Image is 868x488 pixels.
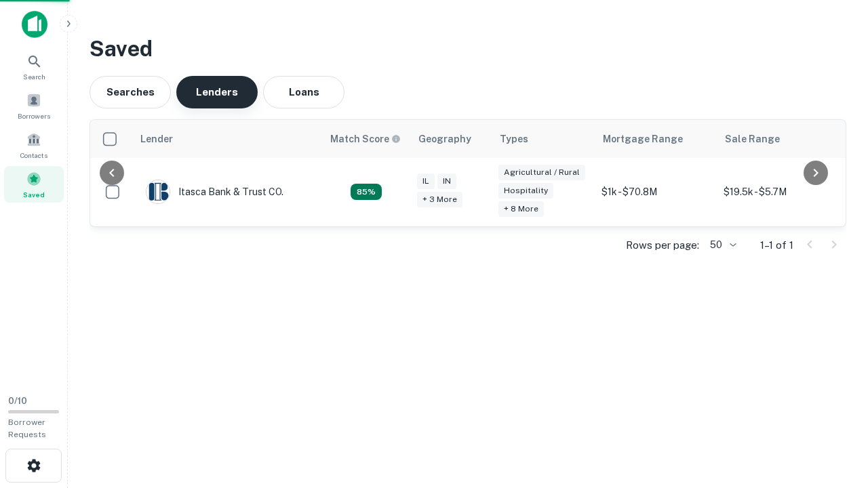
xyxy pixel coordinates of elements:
th: Mortgage Range [595,120,717,158]
span: Search [23,71,45,82]
th: Sale Range [717,120,839,158]
img: capitalize-icon.png [22,11,47,38]
span: 0 / 10 [8,396,27,406]
div: Itasca Bank & Trust CO. [146,180,283,204]
a: Saved [4,166,64,203]
td: $1k - $70.8M [595,158,717,226]
button: Loans [263,76,344,108]
div: Lender [140,131,173,147]
span: Contacts [20,150,47,161]
span: Borrower Requests [8,418,46,439]
div: Geography [418,131,471,147]
span: Borrowers [18,110,50,121]
h3: Saved [90,33,846,65]
div: + 3 more [417,192,462,207]
div: Capitalize uses an advanced AI algorithm to match your search with the best lender. The match sco... [330,131,401,146]
div: IN [437,174,456,189]
div: Types [500,131,528,147]
th: Types [492,120,595,158]
td: $19.5k - $5.7M [717,158,839,226]
th: Geography [410,120,492,158]
a: Contacts [4,127,64,163]
a: Search [4,48,64,85]
div: Agricultural / Rural [498,165,585,180]
th: Lender [132,120,322,158]
img: picture [146,180,170,203]
button: Lenders [176,76,258,108]
p: Rows per page: [626,237,699,253]
button: Searches [90,76,171,108]
div: Sale Range [725,131,780,147]
span: Saved [23,189,45,200]
div: Hospitality [498,183,553,199]
div: 50 [705,235,738,255]
h6: Match Score [330,131,398,146]
th: Capitalize uses an advanced AI algorithm to match your search with the best lender. The match sco... [322,120,410,158]
div: Capitalize uses an advanced AI algorithm to match your search with the best lender. The match sco... [351,184,382,200]
iframe: Chat Widget [800,380,868,445]
div: Mortgage Range [603,131,683,147]
p: 1–1 of 1 [760,237,793,253]
div: IL [417,174,435,189]
div: + 8 more [498,201,544,217]
a: Borrowers [4,87,64,124]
